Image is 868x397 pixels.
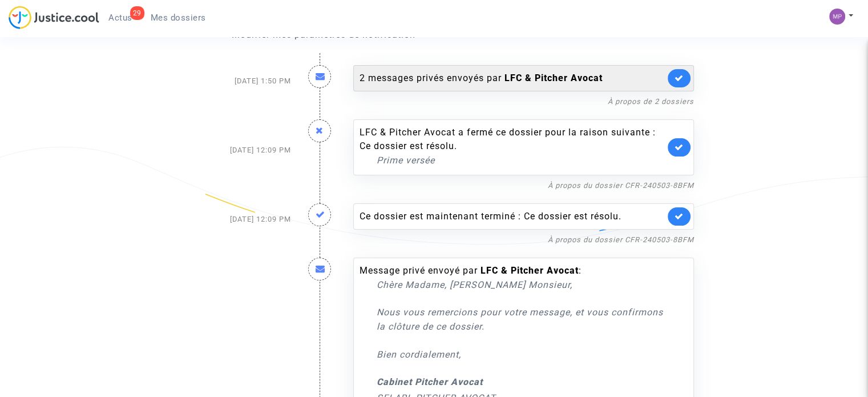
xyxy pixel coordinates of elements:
[165,54,300,108] div: [DATE] 1:50 PM
[151,13,206,23] span: Mes dossiers
[377,347,665,362] p: Bien cordialement,
[829,9,845,25] img: 33c1014f84a5ff69098bb6606f192c40
[360,126,665,167] div: LFC & Pitcher Avocat a fermé ce dossier pour la raison suivante : Ce dossier est résolu.
[360,210,665,223] div: Ce dossier est maintenant terminé : Ce dossier est résolu.
[377,153,665,167] p: Prime versée
[481,265,579,276] b: LFC & Pitcher Avocat
[377,305,665,334] p: Nous vous remercions pour votre message, et vous confirmons la clôture de ce dossier.
[99,9,142,26] a: 29Actus
[165,192,300,246] div: [DATE] 12:09 PM
[165,108,300,192] div: [DATE] 12:09 PM
[108,13,132,23] span: Actus
[9,6,99,29] img: jc-logo.svg
[130,6,144,20] div: 29
[377,278,665,292] p: Chère Madame, [PERSON_NAME] Monsieur,
[142,9,215,26] a: Mes dossiers
[504,73,603,83] b: LFC & Pitcher Avocat
[360,71,665,85] div: 2 messages privés envoyés par
[548,235,694,244] a: À propos du dossier CFR-240503-8BFM
[608,97,694,106] a: À propos de 2 dossiers
[377,376,483,387] strong: Cabinet Pitcher Avocat
[548,181,694,190] a: À propos du dossier CFR-240503-8BFM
